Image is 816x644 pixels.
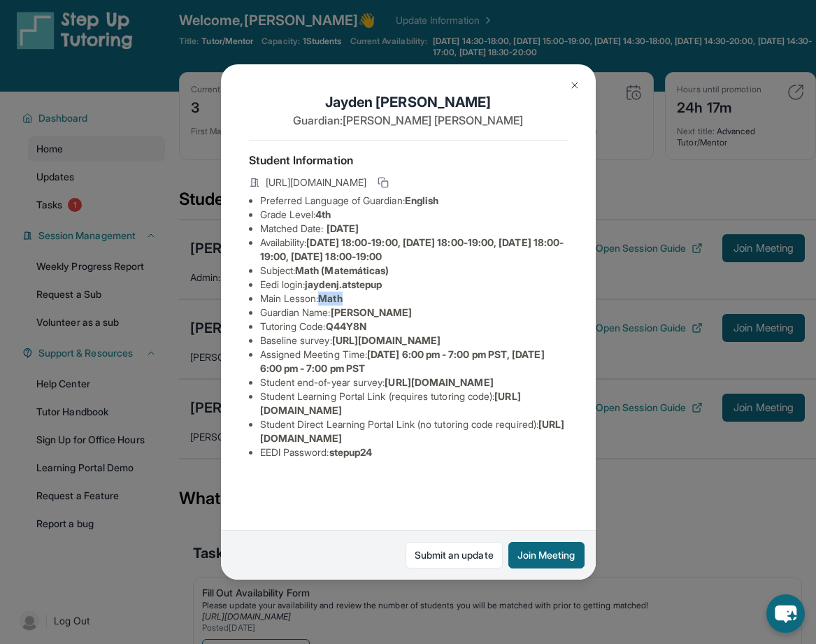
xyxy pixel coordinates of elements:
[260,375,568,389] li: Student end-of-year survey :
[260,417,568,445] li: Student Direct Learning Portal Link (no tutoring code required) :
[326,320,366,332] span: Q44Y8N
[260,236,568,264] li: Availability:
[260,334,568,348] li: Baseline survey :
[249,112,568,129] p: Guardian: [PERSON_NAME] [PERSON_NAME]
[305,278,382,290] span: jaydenj.atstepup
[249,152,568,169] h4: Student Information
[266,176,366,189] span: [URL][DOMAIN_NAME]
[260,320,568,334] li: Tutoring Code :
[249,92,568,112] h1: Jayden [PERSON_NAME]
[318,292,342,304] span: Math
[260,222,568,236] li: Matched Date:
[260,278,568,292] li: Eedi login :
[260,208,568,222] li: Grade Level:
[766,594,805,633] button: chat-button
[260,389,568,417] li: Student Learning Portal Link (requires tutoring code) :
[260,236,564,262] span: [DATE] 18:00-19:00, [DATE] 18:00-19:00, [DATE] 18:00-19:00, [DATE] 18:00-19:00
[329,446,373,458] span: stepup24
[260,264,568,278] li: Subject :
[332,334,441,346] span: [URL][DOMAIN_NAME]
[315,208,331,220] span: 4th
[569,80,580,91] img: Close Icon
[260,445,568,459] li: EEDI Password :
[260,306,568,320] li: Guardian Name :
[375,174,392,191] button: Copy link
[385,376,493,388] span: [URL][DOMAIN_NAME]
[406,542,503,568] a: Submit an update
[260,194,568,208] li: Preferred Language of Guardian:
[331,306,413,318] span: [PERSON_NAME]
[327,222,359,234] span: [DATE]
[260,348,545,374] span: [DATE] 6:00 pm - 7:00 pm PST, [DATE] 6:00 pm - 7:00 pm PST
[260,348,568,375] li: Assigned Meeting Time :
[508,542,585,568] button: Join Meeting
[295,264,389,276] span: Math (Matemáticas)
[405,194,439,206] span: English
[260,292,568,306] li: Main Lesson :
